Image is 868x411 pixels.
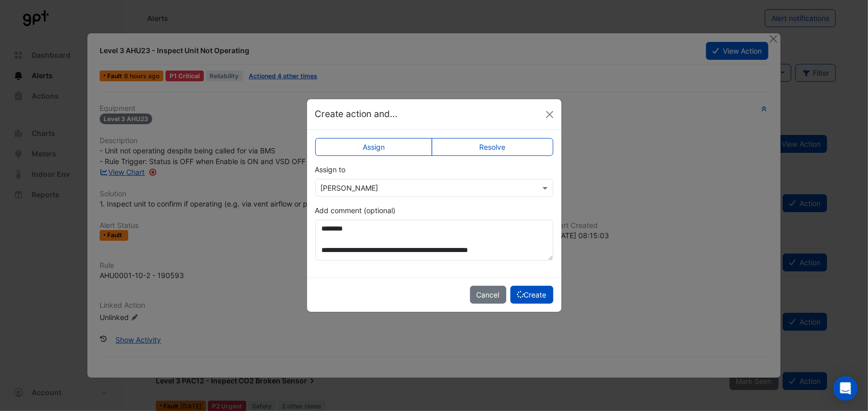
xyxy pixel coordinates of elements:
[470,286,506,304] button: Cancel
[510,286,553,304] button: Create
[833,376,858,401] div: Open Intercom Messenger
[315,205,396,216] label: Add comment (optional)
[315,164,346,175] label: Assign to
[542,107,557,122] button: Close
[432,138,553,156] label: Resolve
[315,138,433,156] label: Assign
[315,107,398,121] h5: Create action and...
